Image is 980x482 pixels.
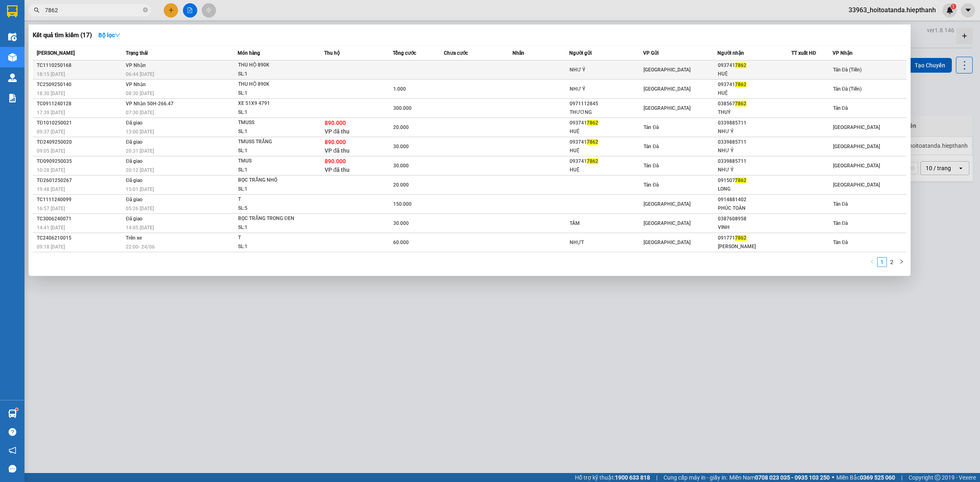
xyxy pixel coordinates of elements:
[718,195,791,204] div: 0914881402
[37,187,65,192] span: 19:48 [DATE]
[717,50,744,56] span: Người nhận
[238,108,299,117] div: SL: 1
[718,61,791,70] div: 093741
[833,67,862,73] span: Tản Đà (Tiền)
[735,101,746,107] span: 7862
[867,257,877,267] li: Previous Page
[899,259,904,264] span: right
[60,56,170,73] strong: VP Nhận :
[92,29,127,42] button: Bộ lọcdown
[569,50,592,56] span: Người gửi
[37,50,75,56] span: [PERSON_NAME]
[833,50,853,56] span: VP Nhận
[37,206,65,211] span: 16:57 [DATE]
[393,182,409,188] span: 20.000
[570,85,643,93] div: NHƯ Ý
[37,110,65,116] span: 17:39 [DATE]
[570,157,643,166] div: 093741
[126,187,154,192] span: 15:01 [DATE]
[143,7,148,12] span: close-circle
[393,144,409,149] span: 30.000
[126,197,143,202] span: Đã giao
[887,257,897,267] li: 2
[238,127,299,136] div: SL: 1
[238,50,260,56] span: Món hàng
[126,129,154,135] span: 13:00 [DATE]
[238,242,299,251] div: SL: 1
[833,163,880,169] span: [GEOGRAPHIC_DATA]
[570,138,643,147] div: 093741
[126,71,154,77] span: 06:44 [DATE]
[37,100,123,108] div: TC0911240128
[34,7,40,13] span: search
[718,215,791,223] div: 0387608958
[126,158,143,164] span: Đã giao
[126,244,155,250] span: 22:00 - 24/06
[238,214,299,223] div: BỌC TRẮNG TRONG ĐEN
[238,70,299,79] div: SL: 1
[16,408,18,411] sup: 1
[644,182,659,188] span: Tản Đà
[833,105,848,111] span: Tản Đà
[238,195,299,204] div: T
[718,242,791,251] div: [PERSON_NAME]
[37,148,65,154] span: 09:05 [DATE]
[126,225,154,231] span: 14:05 [DATE]
[10,21,48,29] strong: HIỆP THÀNH
[126,120,143,126] span: Đã giao
[325,120,346,126] span: 890.000
[718,138,791,147] div: 0339885711
[718,157,791,166] div: 0339885711
[791,50,816,56] span: TT xuất HĐ
[570,119,643,127] div: 093741
[897,257,906,267] button: right
[393,124,409,130] span: 20.000
[870,259,875,264] span: left
[325,167,350,173] span: VP đã thu
[126,148,154,154] span: 20:31 [DATE]
[126,82,146,87] span: VP Nhận
[126,101,174,107] span: VP Nhận 50H-266.47
[126,235,142,241] span: Trên xe
[37,129,65,135] span: 09:37 [DATE]
[37,157,123,166] div: TĐ0909250035
[587,158,598,164] span: 7862
[126,110,154,116] span: 07:30 [DATE]
[9,446,16,454] span: notification
[644,144,659,149] span: Tản Đà
[718,119,791,127] div: 0339885711
[587,139,598,145] span: 7862
[238,233,299,242] div: T
[121,29,167,37] span: 10:15:23 [DATE]
[644,124,659,130] span: Tản Đà
[570,66,643,74] div: NHƯ Ý
[8,33,17,41] img: warehouse-icon
[37,71,65,77] span: 18:15 [DATE]
[126,139,143,145] span: Đã giao
[735,235,746,241] span: 7862
[877,257,887,267] li: 1
[238,61,299,70] div: THU HỘ 890K
[238,176,299,185] div: BỌC TRẮNG NHỎ
[644,67,690,73] span: [GEOGRAPHIC_DATA]
[7,5,18,18] img: logo-vxr
[238,99,299,108] div: XE 51X9 4791
[393,163,409,169] span: 30.000
[37,176,123,185] div: TĐ2601250267
[735,82,746,87] span: 7862
[3,49,50,66] strong: VP Gửi :
[644,220,690,226] span: [GEOGRAPHIC_DATA]
[37,61,123,70] div: TC1110250168
[735,178,746,183] span: 7862
[718,147,791,155] div: NHƯ Ý
[644,201,690,207] span: [GEOGRAPHIC_DATA]
[37,80,123,89] div: TC2509250140
[570,219,643,228] div: TÂM
[444,50,468,56] span: Chưa cước
[393,240,409,245] span: 60.000
[126,50,148,56] span: Trạng thái
[126,62,146,68] span: VP Nhận
[643,50,659,56] span: VP Gửi
[238,147,299,155] div: SL: 1
[325,158,346,164] span: 890.000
